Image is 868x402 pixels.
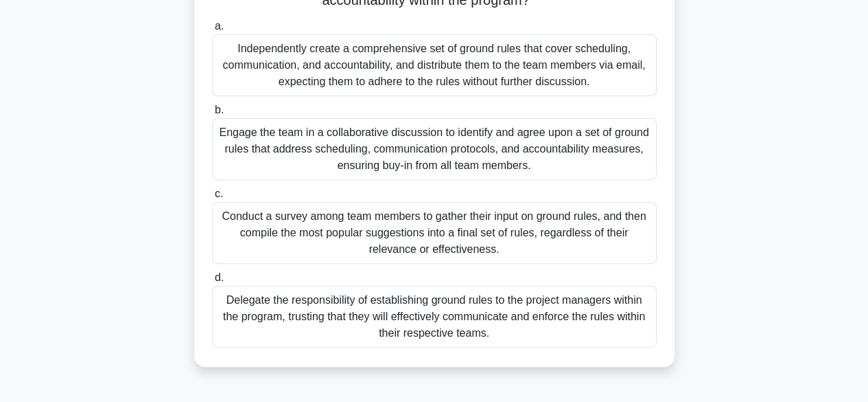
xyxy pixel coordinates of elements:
span: b. [215,104,224,115]
span: c. [215,188,223,199]
div: Independently create a comprehensive set of ground rules that cover scheduling, communication, an... [212,34,657,96]
div: Delegate the responsibility of establishing ground rules to the project managers within the progr... [212,286,657,348]
span: a. [215,20,224,32]
div: Engage the team in a collaborative discussion to identify and agree upon a set of ground rules th... [212,118,657,180]
div: Conduct a survey among team members to gather their input on ground rules, and then compile the m... [212,202,657,264]
span: d. [215,271,224,283]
